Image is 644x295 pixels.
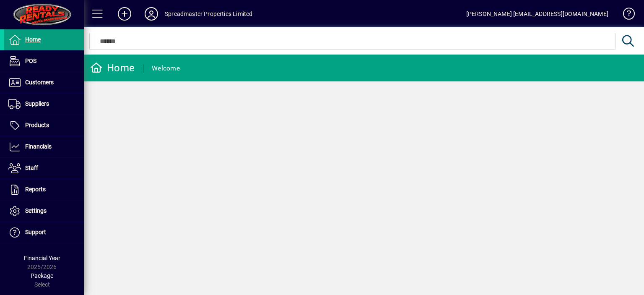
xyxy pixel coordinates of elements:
span: Customers [25,79,54,86]
span: Package [31,272,53,279]
div: Home [90,61,135,75]
a: Products [4,115,84,136]
a: Staff [4,158,84,179]
a: POS [4,51,84,72]
span: Home [25,36,41,43]
a: Suppliers [4,94,84,115]
span: Financials [25,143,52,150]
span: Products [25,122,49,128]
a: Knowledge Base [617,2,634,29]
span: Suppliers [25,100,49,107]
div: [PERSON_NAME] [EMAIL_ADDRESS][DOMAIN_NAME] [466,7,608,21]
a: Financials [4,136,84,157]
button: Profile [138,6,165,21]
span: Support [25,229,46,235]
span: POS [25,57,36,64]
span: Reports [25,186,46,193]
a: Customers [4,72,84,93]
a: Settings [4,201,84,222]
span: Financial Year [24,255,60,261]
span: Settings [25,207,47,214]
button: Add [111,6,138,21]
span: Staff [25,164,38,171]
div: Spreadmaster Properties Limited [165,7,252,21]
div: Welcome [152,62,180,75]
a: Reports [4,179,84,200]
a: Support [4,222,84,243]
